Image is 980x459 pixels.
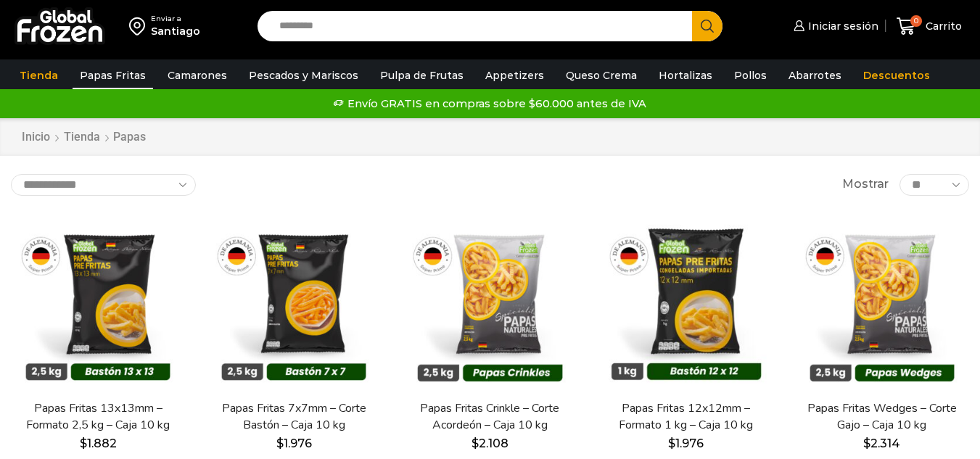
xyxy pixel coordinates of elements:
[804,400,960,434] a: Papas Fritas Wedges – Corte Gajo – Caja 10 kg
[12,62,65,89] a: Tienda
[63,129,101,146] a: Tienda
[20,400,176,434] a: Papas Fritas 13x13mm – Formato 2,5 kg – Caja 10 kg
[215,400,372,434] a: Papas Fritas 7x7mm – Corte Bastón – Caja 10 kg
[80,437,117,450] bdi: 1.882
[692,11,722,41] button: Search button
[863,437,870,450] span: $
[863,437,900,450] bdi: 2.314
[411,400,568,434] a: Papas Fritas Crinkle – Corte Acordeón – Caja 10 kg
[21,129,146,146] nav: Breadcrumb
[276,437,312,450] bdi: 1.976
[151,24,200,38] div: Santiago
[922,19,962,33] span: Carrito
[804,19,878,33] span: Iniciar sesión
[651,62,720,89] a: Hortalizas
[242,62,366,89] a: Pescados y Mariscos
[373,62,471,89] a: Pulpa de Frutas
[151,14,200,24] div: Enviar a
[472,437,479,450] span: $
[856,62,937,89] a: Descuentos
[73,62,153,89] a: Papas Fritas
[276,437,284,450] span: $
[790,12,878,41] a: Iniciar sesión
[668,437,704,450] bdi: 1.976
[478,62,551,89] a: Appetizers
[668,437,675,450] span: $
[129,14,151,38] img: address-field-icon.svg
[113,130,146,144] h1: Papas
[727,62,774,89] a: Pollos
[80,437,87,450] span: $
[559,62,644,89] a: Queso Crema
[781,62,849,89] a: Abarrotes
[608,400,765,434] a: Papas Fritas 12x12mm – Formato 1 kg – Caja 10 kg
[893,9,965,44] a: 0 Carrito
[842,176,889,193] span: Mostrar
[160,62,234,89] a: Camarones
[472,437,508,450] bdi: 2.108
[21,129,51,146] a: Inicio
[11,174,196,196] select: Pedido de la tienda
[910,15,922,27] span: 0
